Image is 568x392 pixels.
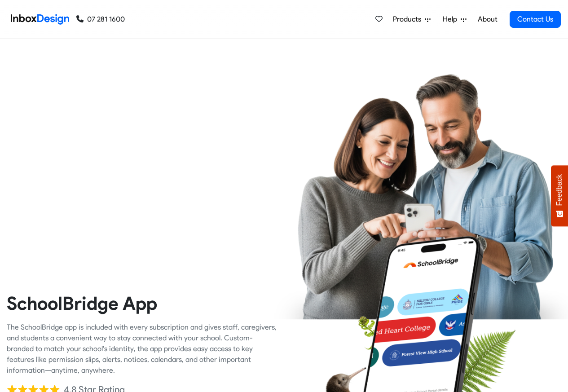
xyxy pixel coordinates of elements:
span: Help [443,14,461,25]
span: Feedback [555,174,564,206]
div: The SchoolBridge app is included with every subscription and gives staff, caregivers, and student... [7,322,277,376]
button: Feedback - Show survey [551,165,568,226]
a: 07 281 1600 [76,14,125,25]
a: Contact Us [510,11,561,28]
heading: SchoolBridge App [7,292,277,315]
span: Products [393,14,425,25]
a: Help [439,10,470,28]
a: Products [389,10,434,28]
a: About [475,10,500,28]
